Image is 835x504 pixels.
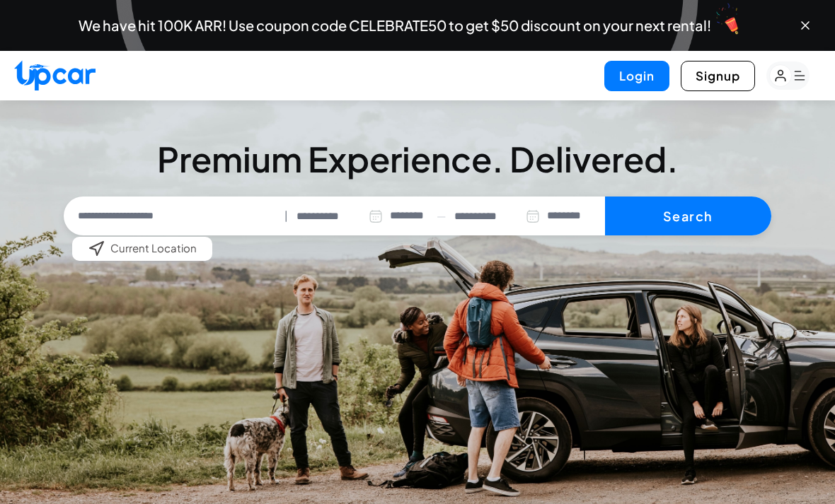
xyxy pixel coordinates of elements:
li: Current Location [88,240,197,257]
button: Search [605,197,771,236]
span: — [437,208,446,224]
button: Login [604,61,669,91]
button: Close banner [798,18,812,33]
span: We have hit 100K ARR! Use coupon code CELEBRATE50 to get $50 discount on your next rental! [79,18,711,33]
img: Upcar Logo [14,60,96,90]
button: Signup [681,61,755,91]
h3: Premium Experience. Delivered. [64,139,771,180]
span: | [284,208,288,224]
